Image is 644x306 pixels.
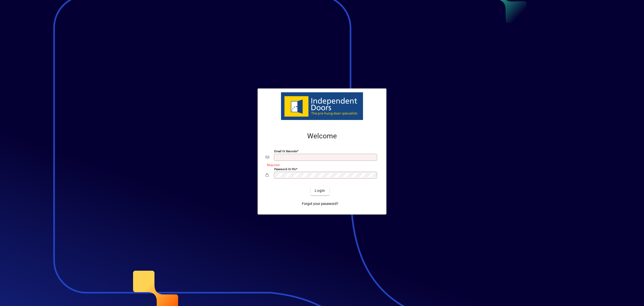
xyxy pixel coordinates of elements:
mat-label: Email or Barcode [274,149,297,153]
span: Login [315,188,325,193]
span: Forgot your password? [302,201,338,206]
mat-error: Required [267,162,374,167]
mat-label: Password or Pin [274,167,296,171]
button: Login [311,186,329,195]
h2: Welcome [266,132,378,140]
a: Forgot your password? [300,199,340,208]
